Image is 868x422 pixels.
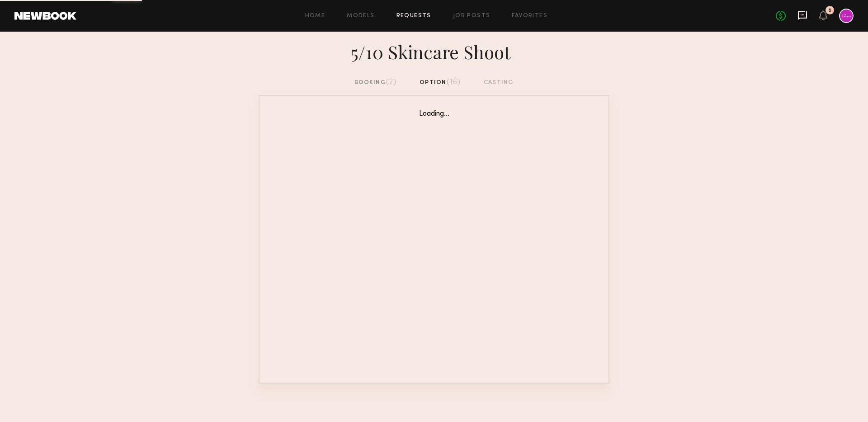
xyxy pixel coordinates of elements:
a: Home [305,13,325,19]
div: booking [354,78,397,88]
div: 5/10 Skincare Shoot [259,39,609,63]
div: Loading... [278,110,590,118]
a: Job Posts [453,13,491,19]
a: Requests [396,13,431,19]
div: 5 [829,8,831,13]
a: Models [347,13,374,19]
span: (2) [386,79,397,86]
a: Favorites [512,13,547,19]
